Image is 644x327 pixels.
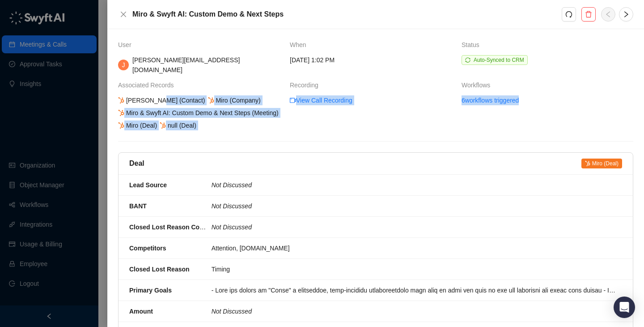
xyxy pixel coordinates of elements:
[212,308,252,315] i: Not Discussed
[212,224,252,231] i: Not Discussed
[290,95,352,105] a: video-cameraView Call Recording
[290,40,311,50] span: When
[129,245,166,252] strong: Competitors
[132,56,240,73] span: [PERSON_NAME][EMAIL_ADDRESS][DOMAIN_NAME]
[290,80,323,90] span: Recording
[129,308,153,315] strong: Amount
[118,80,178,90] span: Associated Records
[117,120,158,130] div: Miro (Deal)
[623,11,630,18] span: right
[118,9,129,20] button: Close
[129,266,190,273] strong: Closed Lost Reason
[129,158,144,169] h5: Deal
[129,181,167,189] strong: Lead Source
[462,95,519,105] a: 6 workflows triggered
[581,158,622,169] a: Miro (Deal)
[207,95,262,105] div: Miro (Company)
[585,11,592,18] span: delete
[118,40,136,50] span: User
[129,287,172,294] strong: Primary Goals
[462,80,495,90] span: Workflows
[474,57,524,63] span: Auto-Synced to CRM
[614,297,635,318] div: Open Intercom Messenger
[290,55,335,65] span: [DATE] 1:02 PM
[290,97,296,103] span: video-camera
[465,57,470,63] span: sync
[120,11,127,18] span: close
[129,224,215,231] strong: Closed Lost Reason Context
[581,159,622,168] span: Miro (Deal)
[565,11,572,18] span: redo
[117,108,280,118] div: Miro & Swyft AI: Custom Demo & Next Steps (Meeting)
[158,120,198,130] div: null (Deal)
[212,264,617,274] div: Timing
[129,202,147,210] strong: BANT
[212,202,252,210] i: Not Discussed
[212,181,252,189] i: Not Discussed
[122,60,125,70] span: J
[462,40,484,50] span: Status
[132,9,562,20] h5: Miro & Swyft AI: Custom Demo & Next Steps
[212,285,617,295] div: - Lore ips dolors am "Conse" a elitseddoe, temp-incididu utlaboreetdolo magn aliq en admi ven qui...
[212,243,617,253] div: Attention, [DOMAIN_NAME]
[117,95,207,105] div: [PERSON_NAME] (Contact)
